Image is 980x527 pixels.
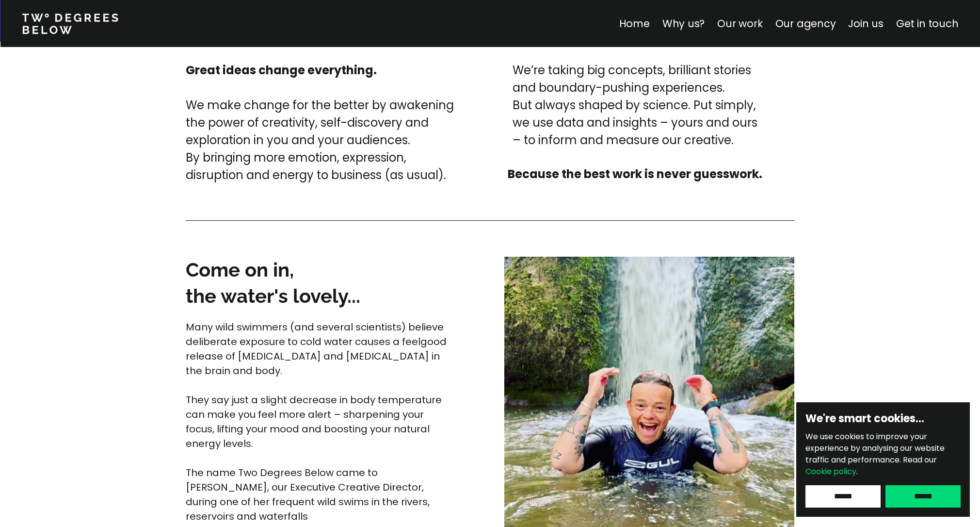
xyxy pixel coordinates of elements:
[186,320,449,378] span: Many wild swimmers (and several scientists) believe deliberate exposure to cold water causes a fe...
[508,166,762,182] strong: Because the best work is never guesswork.
[619,16,649,31] a: Home
[848,16,884,31] a: Join us
[805,454,937,477] span: Read our .
[775,16,835,31] a: Our agency
[805,466,856,477] a: Cookie policy
[662,16,705,31] a: Why us?
[805,412,961,426] h6: We're smart cookies…
[186,97,464,184] p: We make change for the better by awakening the power of creativity, self-discovery and exploratio...
[186,393,444,450] span: They say just a slight decrease in body temperature can make you feel more alert – sharpening you...
[186,257,459,309] h3: Come on in, the water's lovely...
[805,431,961,478] p: We use cookies to improve your experience by analysing our website traffic and performance.
[513,62,757,149] p: We’re taking big concepts, brilliant stories and boundary-pushing experiences. But always shaped ...
[186,62,377,78] strong: Great ideas change everything.
[717,16,762,31] a: Our work
[896,16,958,31] a: Get in touch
